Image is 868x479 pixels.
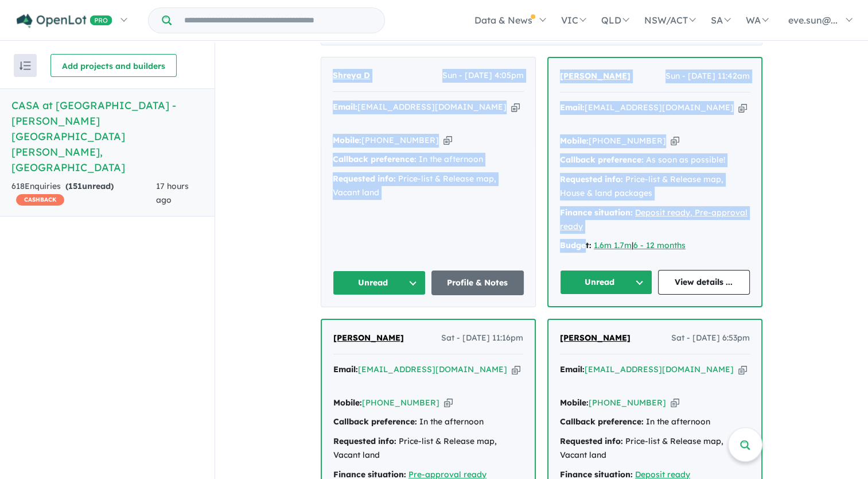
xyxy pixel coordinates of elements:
[333,271,426,295] button: Unread
[333,364,358,374] strong: Email:
[560,207,748,231] a: Deposit ready, Pre-approval ready
[560,153,750,167] div: As soon as possible!
[560,69,630,83] a: [PERSON_NAME]
[560,364,585,374] strong: Email:
[594,240,632,250] a: 1.6m 1.7m
[511,101,520,113] button: Copy
[156,181,189,205] span: 17 hours ago
[560,173,750,200] div: Price-list & Release map, House & land packages
[671,135,679,147] button: Copy
[333,135,361,145] strong: Mobile:
[362,397,439,408] a: [PHONE_NUMBER]
[560,136,589,146] strong: Mobile:
[560,239,750,253] div: |
[788,14,838,26] span: eve.sun@...
[560,174,623,184] strong: Requested info:
[333,154,417,164] strong: Callback preference:
[560,397,589,408] strong: Mobile:
[333,102,357,112] strong: Email:
[333,397,362,408] strong: Mobile:
[65,181,114,191] strong: ( unread)
[658,270,750,295] a: View details ...
[333,416,417,427] strong: Callback preference:
[512,364,520,376] button: Copy
[633,240,686,250] a: 6 - 12 months
[589,136,666,146] a: [PHONE_NUMBER]
[738,364,747,376] button: Copy
[11,98,203,175] h5: CASA at [GEOGRAPHIC_DATA] - [PERSON_NAME][GEOGRAPHIC_DATA][PERSON_NAME] , [GEOGRAPHIC_DATA]
[333,331,404,345] a: [PERSON_NAME]
[333,436,396,446] strong: Requested info:
[358,364,507,374] a: [EMAIL_ADDRESS][DOMAIN_NAME]
[333,70,370,80] span: Shreya D
[17,14,112,28] img: Openlot PRO Logo White
[665,69,750,83] span: Sun - [DATE] 11:42am
[738,102,747,114] button: Copy
[20,61,31,70] img: sort.svg
[333,153,524,167] div: In the afternoon
[585,364,734,374] a: [EMAIL_ADDRESS][DOMAIN_NAME]
[560,270,652,295] button: Unread
[444,397,453,409] button: Copy
[560,102,585,113] strong: Email:
[443,134,452,146] button: Copy
[441,331,523,345] span: Sat - [DATE] 11:16pm
[560,333,630,343] span: [PERSON_NAME]
[16,194,64,206] span: CASHBACK
[174,8,382,33] input: Try estate name, suburb, builder or developer
[560,416,644,427] strong: Callback preference:
[333,69,370,83] a: Shreya D
[671,331,750,345] span: Sat - [DATE] 6:53pm
[585,102,734,113] a: [EMAIL_ADDRESS][DOMAIN_NAME]
[357,102,507,112] a: [EMAIL_ADDRESS][DOMAIN_NAME]
[560,154,644,165] strong: Callback preference:
[11,180,156,207] div: 618 Enquir ies
[560,240,591,250] strong: Budget:
[333,172,524,200] div: Price-list & Release map, Vacant land
[333,173,396,184] strong: Requested info:
[560,415,750,429] div: In the afternoon
[671,397,679,409] button: Copy
[442,69,524,83] span: Sun - [DATE] 4:05pm
[333,435,523,462] div: Price-list & Release map, Vacant land
[589,397,666,408] a: [PHONE_NUMBER]
[560,71,630,81] span: [PERSON_NAME]
[560,435,750,462] div: Price-list & Release map, Vacant land
[361,135,439,145] a: [PHONE_NUMBER]
[333,415,523,429] div: In the afternoon
[50,54,177,77] button: Add projects and builders
[68,181,82,191] span: 151
[560,207,633,218] strong: Finance situation:
[431,271,524,295] a: Profile & Notes
[333,333,404,343] span: [PERSON_NAME]
[560,331,630,345] a: [PERSON_NAME]
[560,436,623,446] strong: Requested info:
